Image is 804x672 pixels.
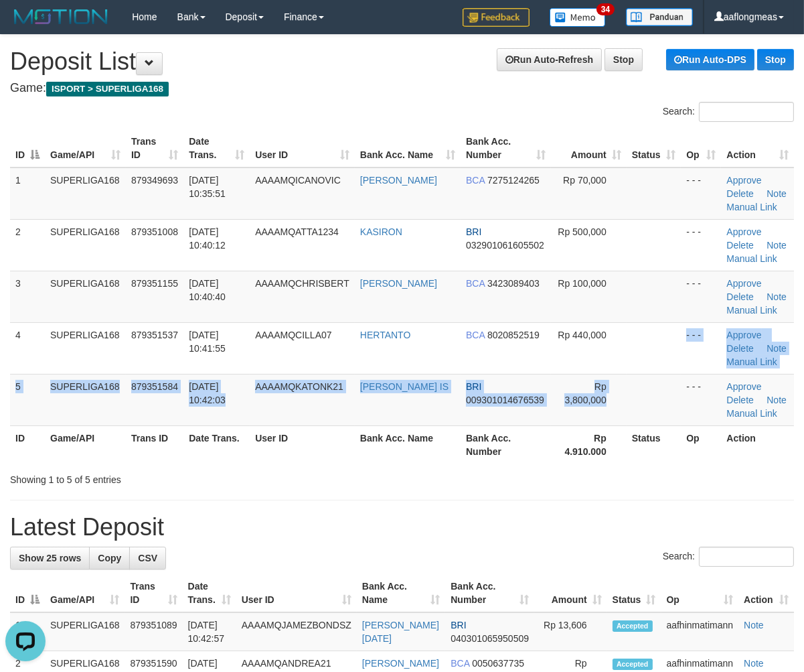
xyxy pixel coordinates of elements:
[183,612,236,651] td: [DATE] 10:42:57
[726,278,761,289] a: Approve
[551,129,626,167] th: Amount: activate to sort column ascending
[360,330,410,340] a: HERTANTO
[726,291,753,302] a: Delete
[10,167,45,220] td: 1
[125,612,183,651] td: 879351089
[726,395,753,405] a: Delete
[360,226,402,237] a: KASIRON
[131,226,178,237] span: 879351008
[726,202,777,212] a: Manual Link
[726,226,761,237] a: Approve
[131,381,178,392] span: 879351584
[10,612,45,651] td: 1
[487,175,540,186] span: Copy 7275124265 to clipboard
[767,188,787,199] a: Note
[627,425,681,464] th: Status
[362,620,439,644] a: [PERSON_NAME][DATE]
[681,129,721,167] th: Op: activate to sort column ascending
[10,271,45,322] td: 3
[131,330,178,340] span: 879351537
[189,381,226,405] span: [DATE] 10:42:03
[10,129,45,167] th: ID: activate to sort column descending
[451,633,529,644] span: Copy 040301065950509 to clipboard
[699,102,794,122] input: Search:
[497,48,602,71] a: Run Auto-Refresh
[355,129,461,167] th: Bank Acc. Name: activate to sort column ascending
[10,574,45,612] th: ID: activate to sort column descending
[466,226,481,237] span: BRI
[661,574,739,612] th: Op: activate to sort column ascending
[45,322,126,374] td: SUPERLIGA168
[126,425,183,464] th: Trans ID
[125,574,183,612] th: Trans ID: activate to sort column ascending
[681,322,721,374] td: - - -
[89,547,130,569] a: Copy
[255,330,331,340] span: AAAAMQCILLA07
[596,3,615,15] span: 34
[98,553,121,563] span: Copy
[721,425,794,464] th: Action
[10,547,90,569] a: Show 25 rows
[255,175,341,186] span: AAAAMQICANOVIC
[550,8,606,27] img: Button%20Memo.svg
[605,48,643,71] a: Stop
[10,48,794,75] h1: Deposit List
[564,381,606,405] span: Rp 3,800,000
[726,356,777,367] a: Manual Link
[45,425,126,464] th: Game/API
[463,8,530,27] img: Feedback.jpg
[5,5,46,46] button: Open LiveChat chat widget
[681,271,721,322] td: - - -
[250,129,355,167] th: User ID: activate to sort column ascending
[744,658,764,669] a: Note
[45,167,126,220] td: SUPERLIGA168
[255,226,339,237] span: AAAAMQATTA1234
[563,175,607,186] span: Rp 70,000
[360,278,437,289] a: [PERSON_NAME]
[19,553,81,563] span: Show 25 rows
[558,330,606,340] span: Rp 440,000
[607,574,661,612] th: Status: activate to sort column ascending
[663,547,794,567] label: Search:
[250,425,355,464] th: User ID
[466,381,481,392] span: BRI
[45,219,126,271] td: SUPERLIGA168
[726,240,753,251] a: Delete
[726,330,761,340] a: Approve
[558,226,606,237] span: Rp 500,000
[183,129,250,167] th: Date Trans.: activate to sort column ascending
[183,574,236,612] th: Date Trans.: activate to sort column ascending
[255,381,343,392] span: AAAAMQKATONK21
[357,574,445,612] th: Bank Acc. Name: activate to sort column ascending
[767,240,787,251] a: Note
[189,278,226,302] span: [DATE] 10:40:40
[613,659,653,670] span: Accepted
[726,381,761,392] a: Approve
[189,226,226,251] span: [DATE] 10:40:12
[726,188,753,199] a: Delete
[466,240,544,251] span: Copy 032901061605502 to clipboard
[681,219,721,271] td: - - -
[534,574,607,612] th: Amount: activate to sort column ascending
[10,468,325,486] div: Showing 1 to 5 of 5 entries
[10,7,112,27] img: MOTION_logo.png
[236,574,357,612] th: User ID: activate to sort column ascending
[681,425,721,464] th: Op
[626,8,693,26] img: panduan.png
[466,175,485,186] span: BCA
[466,330,485,340] span: BCA
[138,553,157,563] span: CSV
[767,291,787,302] a: Note
[627,129,681,167] th: Status: activate to sort column ascending
[10,425,45,464] th: ID
[681,374,721,425] td: - - -
[551,425,626,464] th: Rp 4.910.000
[461,129,551,167] th: Bank Acc. Number: activate to sort column ascending
[236,612,357,651] td: AAAAMQJAMEZBONDSZ
[663,102,794,122] label: Search:
[681,167,721,220] td: - - -
[757,49,794,70] a: Stop
[10,322,45,374] td: 4
[461,425,551,464] th: Bank Acc. Number
[487,330,540,340] span: Copy 8020852519 to clipboard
